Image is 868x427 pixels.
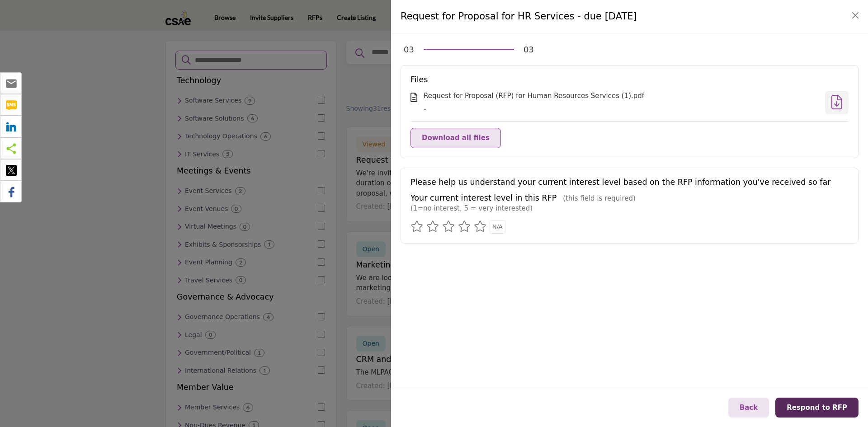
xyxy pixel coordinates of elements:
div: Request for Proposal (RFP) for Human Resources Services (1).pdf [424,91,819,101]
h4: Request for Proposal for HR Services - due [DATE] [401,9,637,24]
span: - [424,105,426,113]
button: Back [728,398,769,418]
button: Download all files [410,128,501,148]
span: N/A [492,223,503,230]
span: Respond to RFP [787,404,847,412]
button: Close [849,9,862,22]
button: Respond to RFP [775,398,859,418]
h5: Please help us understand your current interest level based on the RFP information you've receive... [410,178,849,187]
span: Back [740,404,758,412]
span: (this field is required) [563,194,636,202]
div: 03 [524,43,534,56]
span: (1=no interest, 5 = very interested) [410,204,533,212]
span: Download all files [422,134,490,142]
h5: Files [410,75,849,84]
h5: Your current interest level in this RFP [410,193,557,203]
div: 03 [404,43,414,56]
